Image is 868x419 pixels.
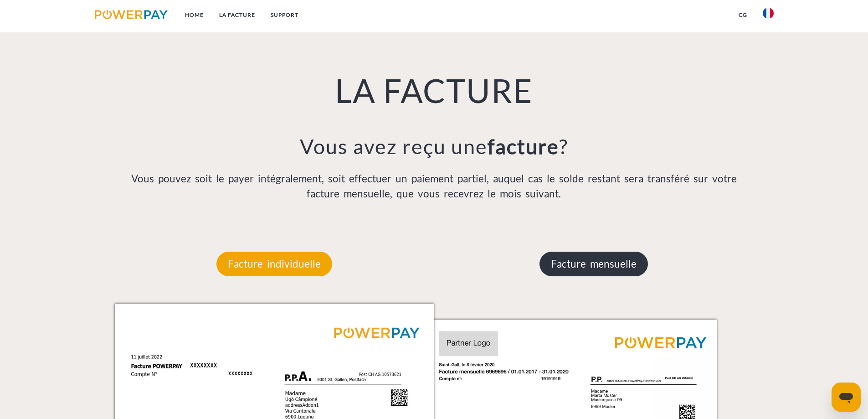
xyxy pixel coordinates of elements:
img: logo-powerpay.svg [95,10,168,19]
p: Vous pouvez soit le payer intégralement, soit effectuer un paiement partiel, auquel cas le solde ... [115,171,754,202]
b: facture [488,134,559,159]
a: LA FACTURE [211,7,263,23]
a: CG [731,7,755,23]
h1: LA FACTURE [115,70,754,111]
img: fr [763,8,774,19]
p: Facture individuelle [216,252,332,276]
p: Facture mensuelle [539,252,648,276]
a: Support [263,7,306,23]
iframe: Bouton de lancement de la fenêtre de messagerie [832,383,861,412]
h3: Vous avez reçu une ? [115,134,754,159]
a: Home [177,7,211,23]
